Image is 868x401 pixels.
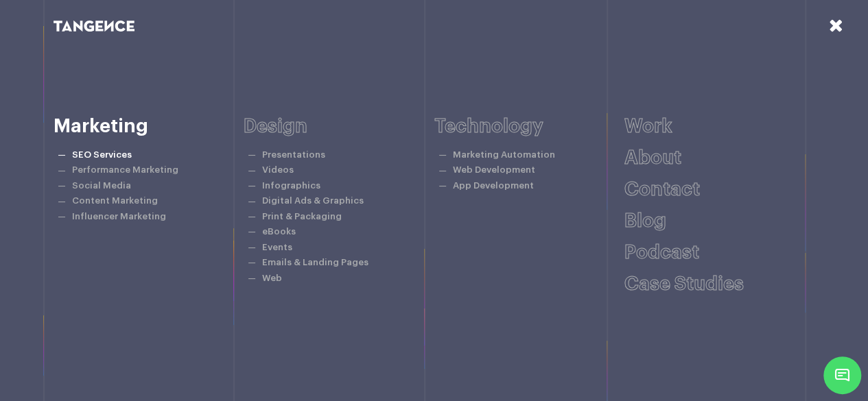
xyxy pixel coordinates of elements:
a: Web Development [453,165,535,174]
a: Marketing Automation [453,150,555,159]
a: Print & Packaging [262,212,342,221]
a: Videos [262,165,294,174]
a: SEO Services [72,150,132,159]
a: Infographics [262,181,320,190]
a: Performance Marketing [72,165,178,174]
a: Influencer Marketing [72,212,166,221]
span: Chat Widget [823,356,861,394]
h6: Marketing [54,116,244,137]
a: Presentations [262,150,325,159]
h6: Design [244,116,434,137]
h6: Technology [434,116,625,137]
a: Events [262,243,292,252]
a: Emails & Landing Pages [262,258,368,267]
a: Podcast [624,243,699,262]
a: Web [262,274,282,282]
a: Digital Ads & Graphics [262,196,364,205]
a: Social Media [72,181,131,190]
a: Contact [624,180,700,199]
a: Content Marketing [72,196,158,205]
a: Case studies [624,274,744,293]
a: Blog [624,211,666,230]
a: App Development [453,181,534,190]
a: Work [624,117,672,136]
a: eBooks [262,227,296,236]
a: About [624,148,681,167]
